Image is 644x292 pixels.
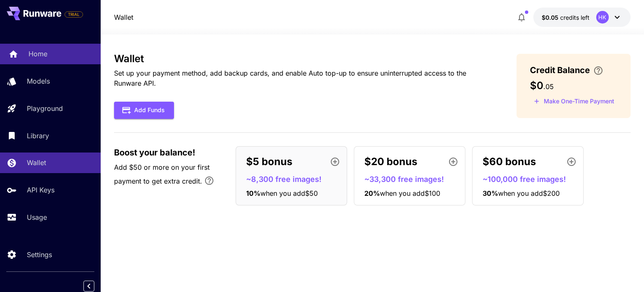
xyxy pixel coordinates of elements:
[590,66,607,76] button: Enter your card details and choose an Auto top-up amount to avoid service interruptions. We'll au...
[483,154,536,169] p: $60 bonus
[246,154,292,169] p: $5 bonus
[542,13,589,22] div: $0.05
[246,174,343,185] p: ~8,300 free images!
[27,103,63,113] p: Playground
[114,146,195,159] span: Boost your balance!
[246,189,260,197] span: 10 %
[27,131,49,141] p: Library
[364,189,380,197] span: 20 %
[27,212,47,222] p: Usage
[114,68,489,88] p: Set up your payment method, add backup cards, and enable Auto top-up to ensure uninterrupted acce...
[27,158,46,168] p: Wallet
[596,11,609,24] div: HK
[27,76,50,86] p: Models
[114,102,174,119] button: Add Funds
[65,9,83,19] span: Add your payment card to enable full platform functionality.
[380,189,440,197] span: when you add $100
[114,163,210,185] span: Add $50 or more on your first payment to get extra credit.
[530,64,590,76] span: Credit Balance
[201,172,218,189] button: Bonus applies only to your first payment, up to 30% on the first $1,000.
[65,11,83,18] span: TRIAL
[27,185,55,195] p: API Keys
[533,8,631,27] button: $0.05HK
[560,14,589,21] span: credits left
[114,12,133,22] nav: breadcrumb
[27,250,52,260] p: Settings
[530,95,618,108] button: Make a one-time, non-recurring payment
[530,79,543,92] span: $0
[364,174,462,185] p: ~33,300 free images!
[29,49,47,59] p: Home
[114,53,489,65] h3: Wallet
[483,189,498,197] span: 30 %
[543,82,554,91] span: . 05
[542,14,560,21] span: $0.05
[260,189,318,197] span: when you add $50
[83,281,94,292] button: Collapse sidebar
[498,189,560,197] span: when you add $200
[114,12,133,22] a: Wallet
[364,154,417,169] p: $20 bonus
[483,174,580,185] p: ~100,000 free images!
